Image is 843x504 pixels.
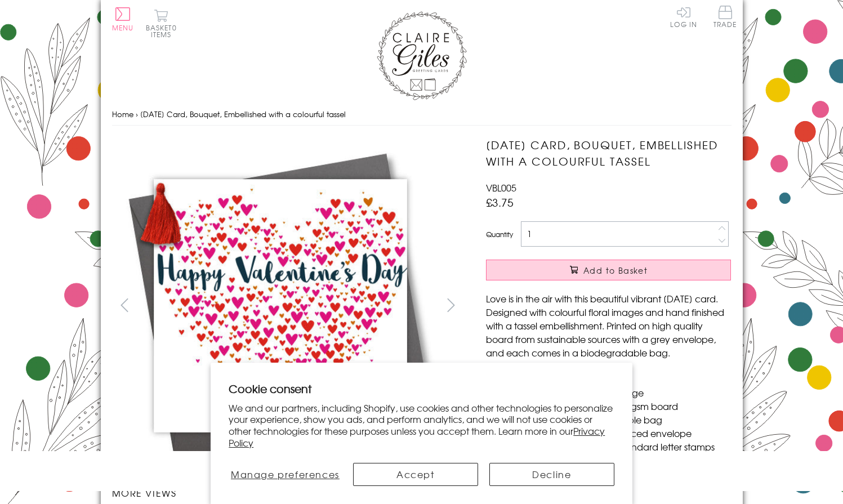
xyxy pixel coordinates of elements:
span: Add to Basket [583,265,648,276]
button: Manage preferences [229,463,341,486]
span: Trade [713,6,737,28]
h3: More views [112,486,464,499]
p: Love is in the air with this beautiful vibrant [DATE] card. Designed with colourful floral images... [486,292,731,359]
button: prev [112,292,137,318]
span: › [136,109,138,119]
label: Quantity [486,229,513,239]
button: Add to Basket [486,260,731,280]
a: Trade [713,6,737,30]
button: next [438,292,463,318]
a: Log In [670,6,697,28]
span: Manage preferences [231,467,340,481]
img: Claire Giles Greetings Cards [377,11,467,100]
nav: breadcrumbs [112,103,732,126]
img: Valentine's Day Card, Bouquet, Embellished with a colourful tassel [111,137,449,475]
img: Valentine's Day Card, Bouquet, Embellished with a colourful tassel [463,137,801,475]
span: £3.75 [486,194,514,210]
span: 0 items [151,23,177,39]
h1: [DATE] Card, Bouquet, Embellished with a colourful tassel [486,137,731,170]
span: VBL005 [486,181,516,194]
button: Basket0 items [146,9,177,38]
p: We and our partners, including Shopify, use cookies and other technologies to personalize your ex... [229,402,614,449]
h2: Cookie consent [229,381,614,396]
a: Home [112,109,133,119]
a: Privacy Policy [229,424,605,449]
span: Menu [112,23,134,33]
button: Accept [353,463,478,486]
span: [DATE] Card, Bouquet, Embellished with a colourful tassel [140,109,346,119]
button: Decline [489,463,614,486]
button: Menu [112,7,134,31]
